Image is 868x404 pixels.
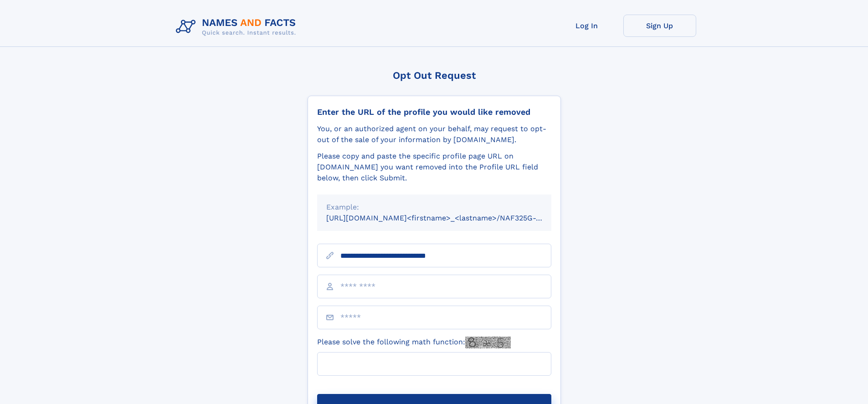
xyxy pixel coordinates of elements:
a: Sign Up [623,15,696,37]
a: Log In [550,15,623,37]
div: Please copy and paste the specific profile page URL on [DOMAIN_NAME] you want removed into the Pr... [317,151,551,184]
label: Please solve the following math function: [317,337,511,348]
img: Logo Names and Facts [172,15,303,39]
div: You, or an authorized agent on your behalf, may request to opt-out of the sale of your informatio... [317,123,551,145]
div: Enter the URL of the profile you would like removed [317,107,551,117]
small: [URL][DOMAIN_NAME]<firstname>_<lastname>/NAF325G-xxxxxxxx [326,214,569,222]
div: Example: [326,202,542,213]
div: Opt Out Request [308,70,561,81]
